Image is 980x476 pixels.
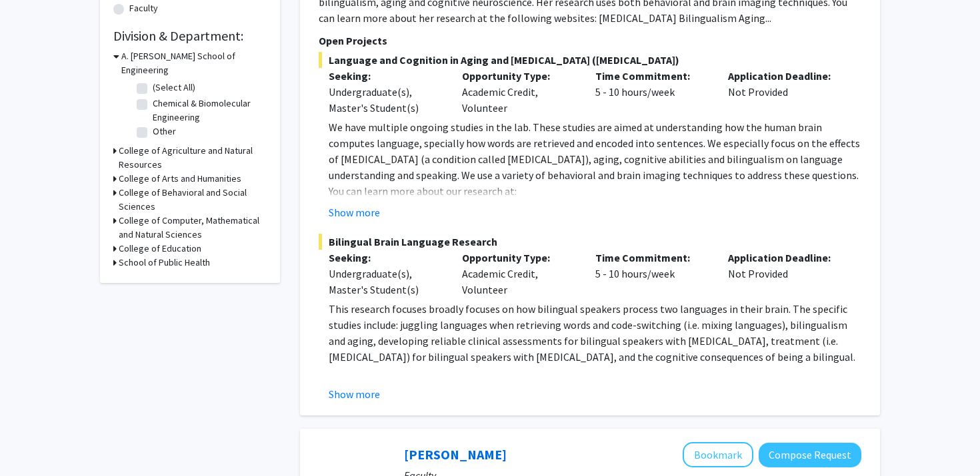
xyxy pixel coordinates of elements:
div: Not Provided [718,250,851,298]
h3: A. [PERSON_NAME] School of Engineering [121,49,267,77]
p: Opportunity Type: [462,68,575,84]
h3: College of Agriculture and Natural Resources [119,144,267,172]
div: Not Provided [718,68,851,116]
h3: College of Computer, Mathematical and Natural Sciences [119,214,267,242]
div: Undergraduate(s), Master's Student(s) [329,84,442,116]
p: Time Commitment: [595,68,709,84]
button: Show more [329,204,380,220]
span: Bilingual Brain Language Research [319,234,861,250]
label: Chemical & Biomolecular Engineering [153,97,263,124]
button: Add Angel Dunbar to Bookmarks [683,442,753,467]
p: You can learn more about our research at: [329,183,861,199]
label: (Select All) [153,81,195,95]
button: Show more [329,386,380,402]
p: Opportunity Type: [462,250,575,266]
div: 5 - 10 hours/week [585,68,719,116]
iframe: Chat [10,416,57,466]
div: Undergraduate(s), Master's Student(s) [329,266,442,298]
a: [PERSON_NAME] [404,446,507,463]
p: Seeking: [329,68,442,84]
p: Seeking: [329,250,442,266]
p: Application Deadline: [728,250,841,266]
p: This research focuses broadly focuses on how bilingual speakers process two languages in their br... [329,301,861,365]
h3: College of Education [119,242,201,256]
h3: College of Arts and Humanities [119,172,241,186]
label: Other [153,124,176,138]
button: Compose Request to Angel Dunbar [759,443,861,467]
span: Language and Cognition in Aging and [MEDICAL_DATA] ([MEDICAL_DATA]) [319,52,861,68]
label: Faculty [129,1,158,15]
p: Application Deadline: [728,68,841,84]
div: 5 - 10 hours/week [585,250,719,298]
p: We have multiple ongoing studies in the lab. These studies are aimed at understanding how the hum... [329,119,861,183]
h3: School of Public Health [119,256,210,270]
div: Academic Credit, Volunteer [452,68,585,116]
div: Academic Credit, Volunteer [452,250,585,298]
p: Open Projects [319,33,861,49]
h2: Division & Department: [113,28,267,44]
h3: College of Behavioral and Social Sciences [119,186,267,214]
p: Time Commitment: [595,250,709,266]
